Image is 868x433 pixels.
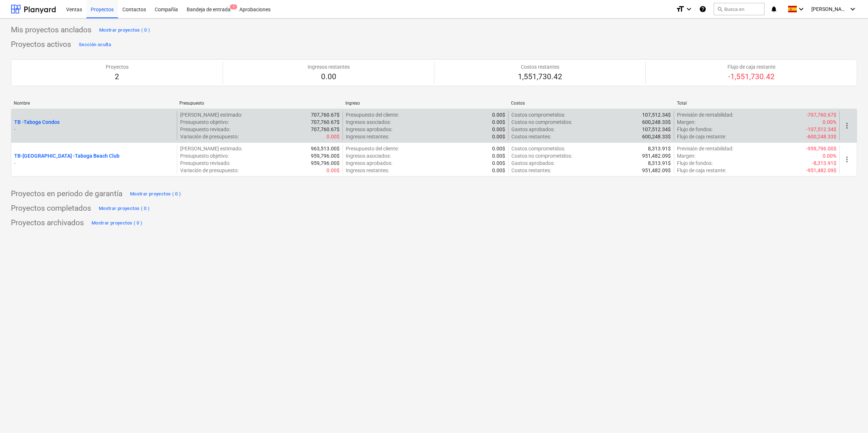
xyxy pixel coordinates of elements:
[511,167,551,174] p: Costos restantes :
[727,72,775,82] p: -1,551,730.42
[642,167,671,174] p: 951,482.09$
[92,219,143,227] div: Mostrar proyectos ( 0 )
[843,155,851,164] span: more_vert
[511,133,551,140] p: Costos restantes :
[642,133,671,140] p: 600,248.33$
[677,152,695,159] p: Margen :
[685,5,693,13] i: keyboard_arrow_down
[492,133,505,140] p: 0.00$
[492,111,505,118] p: 0.00$
[180,111,242,118] p: [PERSON_NAME] estimado :
[179,101,339,106] div: Presupuesto
[806,167,836,174] p: -951,482.09$
[97,24,152,36] button: Mostrar proyectos ( 0 )
[180,126,230,133] p: Presupuesto revisado :
[797,5,806,13] i: keyboard_arrow_down
[230,4,237,9] span: 1
[180,145,242,152] p: [PERSON_NAME] estimado :
[492,159,505,167] p: 0.00$
[346,133,389,140] p: Ingresos restantes :
[130,190,181,198] div: Mostrar proyectos ( 0 )
[11,25,92,35] p: Mis proyectos anclados
[648,159,671,167] p: 8,313.91$
[99,205,150,213] div: Mostrar proyectos ( 0 )
[14,118,174,133] div: TB -Taboga Condos-
[812,159,836,167] p: -8,313.91$
[14,126,174,133] p: -
[346,126,392,133] p: Ingresos aprobados :
[99,26,150,35] div: Mostrar proyectos ( 0 )
[806,145,836,152] p: -959,796.00$
[511,126,555,133] p: Gastos aprobados :
[11,203,91,214] p: Proyectos completados
[511,152,572,159] p: Costos no comprometidos :
[180,159,230,167] p: Presupuesto revisado :
[346,111,399,118] p: Presupuesto del cliente :
[806,133,836,140] p: -600,248.33$
[677,159,713,167] p: Flujo de fondos :
[106,63,129,70] p: Proyectos
[180,152,229,159] p: Presupuesto objetivo :
[308,63,350,70] p: Ingresos restantes
[311,118,340,126] p: 707,760.67$
[642,126,671,133] p: 107,512.34$
[492,145,505,152] p: 0.00$
[180,118,229,126] p: Presupuesto objetivo :
[511,111,565,118] p: Costos comprometidos :
[180,167,239,174] p: Variación de presupuesto :
[648,145,671,152] p: 8,313.91$
[311,152,340,159] p: 959,796.00$
[106,72,129,82] p: 2
[346,118,391,126] p: Ingresos asociados :
[326,167,340,174] p: 0.00$
[14,159,174,167] p: -
[727,63,775,70] p: Flujo de caja restante
[128,188,183,200] button: Mostrar proyectos ( 0 )
[677,126,713,133] p: Flujo de fondos :
[677,145,733,152] p: Previsión de rentabilidad :
[11,40,71,50] p: Proyectos activos
[518,63,562,70] p: Costos restantes
[511,145,565,152] p: Costos comprometidos :
[676,5,685,13] i: format_size
[677,101,837,106] div: Total
[677,133,726,140] p: Flujo de caja restante :
[717,6,723,12] span: search
[97,203,152,214] button: Mostrar proyectos ( 0 )
[511,101,671,106] div: Costos
[492,167,505,174] p: 0.00$
[770,5,778,13] i: notifications
[14,152,174,167] div: TB-[GEOGRAPHIC_DATA] -Taboga Beach Club-
[14,101,174,106] div: Nombre
[492,152,505,159] p: 0.00$
[311,159,340,167] p: 959,796.00$
[677,167,726,174] p: Flujo de caja restante :
[806,126,836,133] p: -107,512.34$
[77,39,113,50] button: Sección oculta
[492,126,505,133] p: 0.00$
[642,152,671,159] p: 951,482.09$
[346,145,399,152] p: Presupuesto del cliente :
[677,118,695,126] p: Margen :
[823,118,836,126] p: 0.00%
[346,167,389,174] p: Ingresos restantes :
[90,217,145,229] button: Mostrar proyectos ( 0 )
[714,3,764,15] button: Busca en
[79,41,111,49] div: Sección oculta
[677,111,733,118] p: Previsión de rentabilidad :
[642,111,671,118] p: 107,512.34$
[518,72,562,82] p: 1,551,730.42
[311,111,340,118] p: 707,760.67$
[180,133,239,140] p: Variación de presupuesto :
[811,6,848,12] span: [PERSON_NAME][GEOGRAPHIC_DATA]
[11,218,84,228] p: Proyectos archivados
[14,118,60,126] p: TB - Taboga Condos
[843,121,851,130] span: more_vert
[326,133,340,140] p: 0.00$
[14,152,119,159] p: TB-[GEOGRAPHIC_DATA] - Taboga Beach Club
[346,152,391,159] p: Ingresos asociados :
[346,159,392,167] p: Ingresos aprobados :
[345,101,505,106] div: Ingreso
[311,145,340,152] p: 963,513.00$
[823,152,836,159] p: 0.00%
